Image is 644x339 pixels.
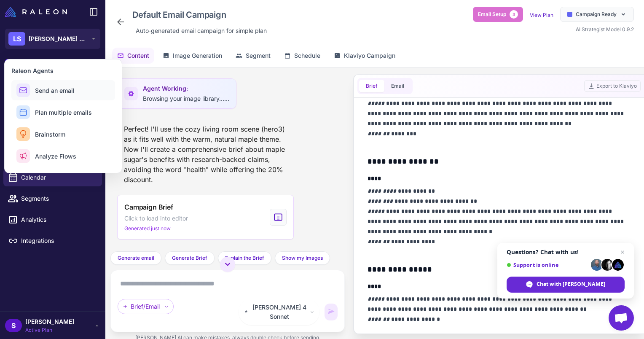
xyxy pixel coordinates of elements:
button: LS[PERSON_NAME] Superfood [5,29,100,49]
a: Segments [3,190,102,207]
span: Support is online [507,262,588,268]
span: Close chat [617,247,628,257]
div: Click to edit description [132,24,270,37]
div: Chat with Raleon [507,277,625,293]
button: Brainstorm [11,124,115,144]
div: LS [8,32,25,46]
span: Auto‑generated email campaign for simple plan [136,26,267,35]
span: Content [127,51,149,60]
a: Analytics [3,211,102,229]
span: Chat with [PERSON_NAME] [537,280,605,288]
h3: Raleon Agents [11,66,115,75]
span: Email Setup [478,11,506,18]
span: Click to load into editor [124,214,188,223]
button: Generate email [110,251,161,265]
span: Generated just now [124,225,171,232]
span: Explain the Brief [225,254,264,262]
button: Email Setup3 [473,7,523,22]
span: [PERSON_NAME] Superfood [29,34,88,43]
div: Open chat [609,305,634,331]
span: Segment [246,51,271,60]
a: Knowledge [3,105,102,123]
span: Analyze Flows [35,152,76,161]
a: Raleon Logo [5,7,70,17]
div: S [5,319,22,332]
span: Generate email [118,254,154,262]
span: Calendar [21,173,95,182]
span: Klaviyo Campaign [344,51,395,60]
button: Brief [359,80,384,92]
button: Generate Brief [165,251,215,265]
a: Email Design [3,126,102,144]
span: Image Generation [173,51,222,60]
span: Brainstorm [35,130,65,139]
span: Analytics [21,215,95,224]
button: Segment [231,48,276,64]
button: Send an email [11,80,115,100]
span: Show my Images [282,254,323,262]
a: Chats [3,84,102,102]
span: Browsing your image library...... [143,95,229,102]
div: Click to edit campaign name [129,7,270,23]
span: AI Strategist Model 0.9.2 [576,26,634,32]
a: Integrations [3,232,102,250]
span: Segments [21,194,95,203]
button: Content [112,48,154,64]
div: Brief/Email [118,299,174,314]
span: Campaign Ready [576,11,617,18]
button: Export to Klaviyo [584,80,641,92]
button: Schedule [279,48,325,64]
div: Perfect! I'll use the cozy living room scene (hero3) as it fits well with the warm, natural maple... [117,121,294,188]
span: Schedule [294,51,320,60]
button: Image Generation [158,48,227,64]
span: Integrations [21,236,95,245]
a: Campaigns [3,148,102,165]
a: View Plan [530,12,553,18]
span: Send an email [35,86,75,95]
button: Email [384,80,411,92]
button: Analyze Flows [11,146,115,166]
span: 3 [510,10,518,19]
a: Calendar [3,169,102,186]
span: [PERSON_NAME] [25,317,74,326]
button: Show my Images [275,251,330,265]
span: Agent Working: [143,84,229,93]
span: [PERSON_NAME] 4 Sonnet [252,303,307,321]
span: Active Plan [25,326,74,334]
button: Plan multiple emails [11,102,115,122]
button: [PERSON_NAME] 4 Sonnet [239,299,319,325]
span: Questions? Chat with us! [507,249,625,256]
img: Raleon Logo [5,7,67,17]
span: Plan multiple emails [35,108,92,117]
button: Klaviyo Campaign [329,48,400,64]
button: Explain the Brief [218,251,271,265]
span: Campaign Brief [124,202,173,212]
span: Generate Brief [172,254,207,262]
